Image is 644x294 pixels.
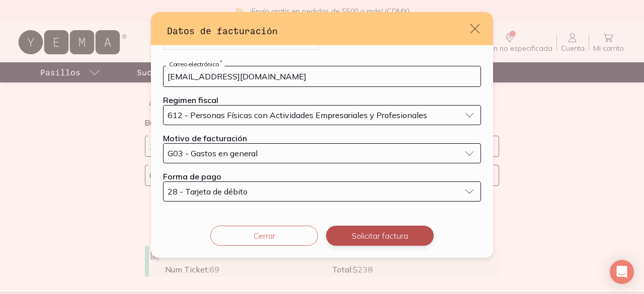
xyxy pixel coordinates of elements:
[163,105,481,125] button: 612 - Personas Físicas con Actividades Empresariales y Profesionales
[167,24,469,37] h3: Datos de facturación
[151,12,493,258] div: default
[168,187,248,195] span: 28 - Tarjeta de débito
[163,171,221,181] label: Forma de pago
[326,226,434,246] button: Solicitar factura
[163,95,218,105] label: Regimen fiscal
[610,260,634,284] div: Open Intercom Messenger
[163,133,247,143] label: Motivo de facturación
[168,149,258,157] span: G03 - Gastos en general
[163,143,481,163] button: G03 - Gastos en general
[168,111,427,119] span: 612 - Personas Físicas con Actividades Empresariales y Profesionales
[210,226,318,246] button: Cerrar
[166,60,224,68] label: Correo electrónico
[163,181,481,202] button: 28 - Tarjeta de débito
